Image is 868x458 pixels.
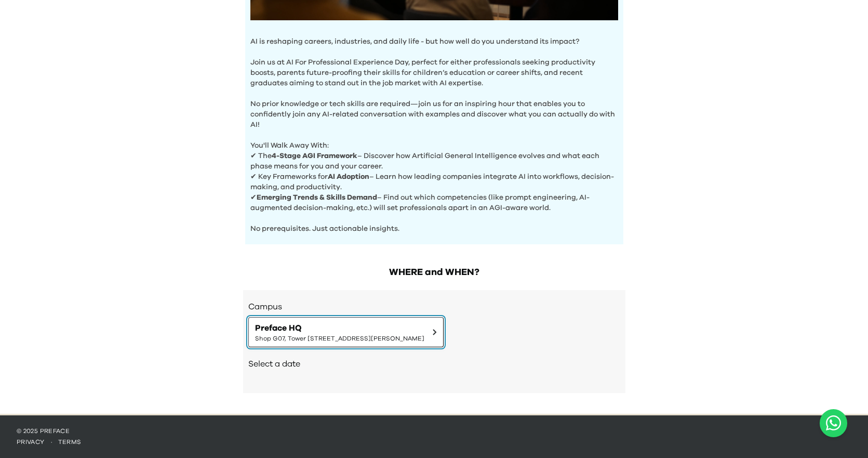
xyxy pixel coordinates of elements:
h3: Campus [248,300,620,313]
h2: Select a date [248,358,620,370]
p: ✔ Key Frameworks for – Learn how leading companies integrate AI into workflows, decision-making, ... [250,172,618,192]
button: Open WhatsApp chat [820,409,847,437]
span: · [45,439,58,445]
p: You'll Walk Away With: [250,130,618,151]
p: ✔ – Find out which competencies (like prompt engineering, AI-augmented decision-making, etc.) wil... [250,192,618,213]
a: Chat with us on WhatsApp [820,409,847,437]
p: No prior knowledge or tech skills are required—join us for an inspiring hour that enables you to ... [250,88,618,130]
span: Preface HQ [255,322,424,334]
p: ✔ The – Discover how Artificial General Intelligence evolves and what each phase means for you an... [250,151,618,172]
h2: WHERE and WHEN? [243,265,625,280]
span: Shop G07, Tower [STREET_ADDRESS][PERSON_NAME] [255,334,424,343]
b: AI Adoption [328,173,369,180]
p: AI is reshaping careers, industries, and daily life - but how well do you understand its impact? [250,36,618,47]
b: Emerging Trends & Skills Demand [257,194,377,201]
a: terms [58,439,82,445]
button: Preface HQShop G07, Tower [STREET_ADDRESS][PERSON_NAME] [248,317,444,347]
p: Join us at AI For Professional Experience Day, perfect for either professionals seeking productiv... [250,47,618,88]
b: 4-Stage AGI Framework [272,152,357,160]
a: privacy [17,439,45,445]
p: © 2025 Preface [17,427,851,435]
p: No prerequisites. Just actionable insights. [250,213,618,234]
